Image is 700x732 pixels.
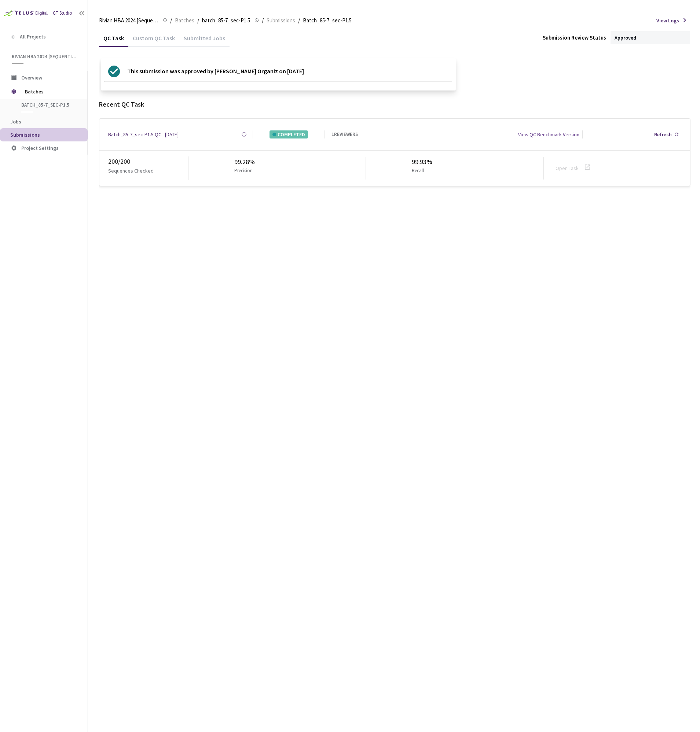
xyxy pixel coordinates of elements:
div: Refresh [654,130,672,138]
div: Custom QC Task [128,34,179,47]
span: Submissions [10,132,40,138]
span: Batches [25,84,75,99]
div: 99.28% [234,157,256,167]
span: batch_85-7_sec-P1.5 [21,102,76,108]
span: All Projects [20,34,46,40]
a: Open Task [556,165,579,171]
span: Rivian HBA 2024 [Sequential] [12,53,77,60]
div: 200 / 200 [108,156,188,167]
div: View QC Benchmark Version [518,130,579,138]
span: Batches [175,16,194,25]
div: COMPLETED [270,130,308,138]
div: 99.93% [412,157,432,167]
div: QC Task [99,34,128,47]
a: Batch_85-7_sec-P1.5 QC - [DATE] [108,130,179,138]
span: Overview [21,74,42,81]
p: This submission was approved by [PERSON_NAME] Organiz on [DATE] [127,66,304,77]
div: Submission Review Status [543,33,606,42]
li: / [262,16,264,25]
span: Batch_85-7_sec-P1.5 [303,16,352,25]
div: 1 REVIEWERS [331,131,358,138]
li: / [197,16,199,25]
span: Rivian HBA 2024 [Sequential] [99,16,158,25]
a: Submissions [265,16,297,24]
p: Sequences Checked [108,167,154,175]
p: Recall [412,167,429,174]
span: Submissions [267,16,295,25]
div: Submitted Jobs [179,34,230,47]
span: batch_85-7_sec-P1.5 [202,16,250,25]
li: / [170,16,172,25]
span: Project Settings [21,145,59,151]
li: / [298,16,300,25]
span: View Logs [656,16,679,25]
div: Recent QC Task [99,99,690,110]
p: Precision [234,167,253,174]
span: Jobs [10,118,21,125]
div: GT Studio [53,10,72,17]
a: Batches [173,16,196,24]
